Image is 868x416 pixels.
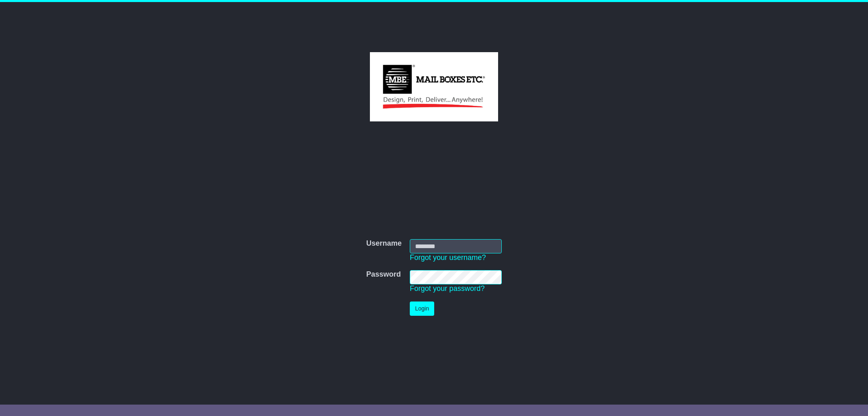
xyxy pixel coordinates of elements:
[410,253,486,262] a: Forgot your username?
[410,302,434,316] button: Login
[366,270,401,279] label: Password
[410,284,485,293] a: Forgot your password?
[370,52,498,121] img: MBE Eight Mile Plains
[366,239,402,248] label: Username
